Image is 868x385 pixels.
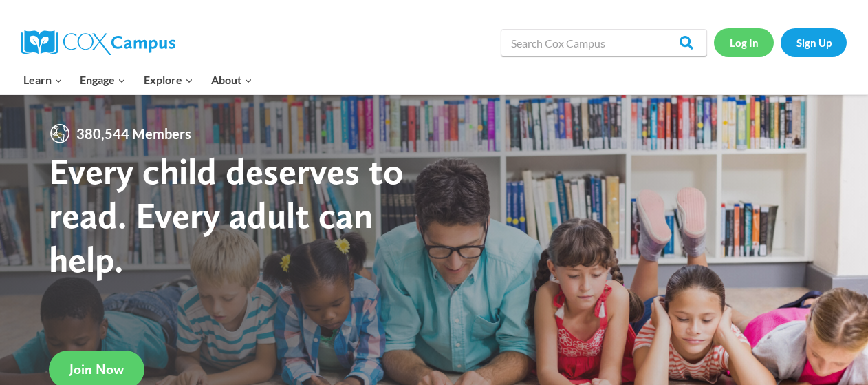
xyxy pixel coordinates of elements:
[714,28,774,56] a: Log In
[501,29,707,56] input: Search Cox Campus
[714,28,847,56] nav: Secondary Navigation
[781,28,847,56] a: Sign Up
[202,65,261,94] button: Child menu of About
[14,65,72,94] button: Child menu of Learn
[72,65,135,94] button: Child menu of Engage
[21,30,175,55] img: Cox Campus
[49,149,404,280] strong: Every child deserves to read. Every adult can help.
[71,123,197,145] span: 380,544 Members
[135,65,202,94] button: Child menu of Explore
[14,65,261,94] nav: Primary Navigation
[69,361,124,377] span: Join Now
